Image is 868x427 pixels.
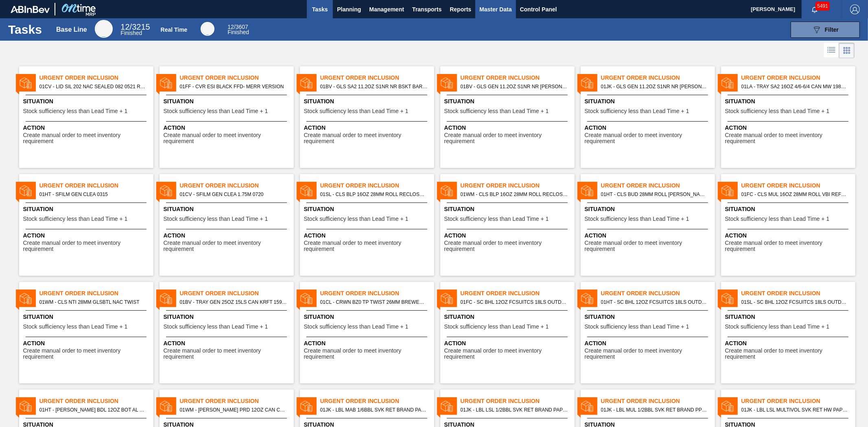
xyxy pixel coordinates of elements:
span: Create manual order to meet inventory requirement [304,132,432,145]
span: Management [369,4,404,14]
div: Card Vision [839,43,855,58]
span: 01FC - CLS MUL 16OZ 28MM ROLL VBI REFRESH - PROJECT SWOOSH [741,190,849,199]
span: 01LA - TRAY SA2 16OZ 4/6-6/4 CAN MW 1986-D [741,82,849,91]
img: status [581,292,593,305]
span: Stock sufficiency less than Lead Time + 1 [725,108,830,114]
span: Situation [725,205,853,213]
span: Urgent Order Inclusion [320,181,434,190]
div: Base Line [120,24,150,36]
span: 01JK - LBL LSL MULTIVOL SVK RET HW PAPER [741,405,849,414]
span: 01HT - CARR BDL 12OZ BOT AL BOT 12/16 AB NHLSTAR [39,405,147,414]
span: Action [444,339,573,348]
img: status [441,292,453,305]
span: 01WM - CLS NTI 28MM GLSBTL NAC TWIST [39,298,147,307]
img: status [722,292,734,305]
span: 01CV - LID SIL 202 NAC SEALED 082 0521 RED DIE [39,82,147,91]
span: Situation [725,313,853,321]
span: Action [585,339,713,348]
span: Stock sufficiency less than Lead Time + 1 [164,324,268,330]
span: 01CL - CRWN BZ0 TP TWIST 26MM BREWED AT AB [320,298,428,307]
span: 01SL - CLS BLP 16OZ 28MM ROLL RECLOSEABLE 28MM 2017VBI [320,190,428,199]
span: Urgent Order Inclusion [39,397,153,405]
span: Urgent Order Inclusion [601,181,715,190]
span: Situation [585,313,713,321]
span: 01BV - GLS SA2 11.2OZ S1NR NR BSKT BARE PREPR GREEN 11.2 OZ NR BOTTLES [320,82,428,91]
div: List Vision [824,43,839,58]
span: Control Panel [520,4,557,14]
span: Action [164,339,292,348]
span: Situation [164,97,292,106]
span: Reports [450,4,471,14]
span: 01HT - CLS BUD 28MM ROLL STARK,KING OF BEERS [601,190,708,199]
span: Urgent Order Inclusion [320,289,434,298]
span: Create manual order to meet inventory requirement [725,348,853,360]
span: 01CV - SFILM GEN CLEA 1.75M 0720 [180,190,287,199]
span: Create manual order to meet inventory requirement [585,132,713,145]
span: Urgent Order Inclusion [601,74,715,82]
div: Base Line [56,26,87,33]
img: status [722,77,734,89]
span: Urgent Order Inclusion [180,397,294,405]
button: Filter [791,22,860,38]
span: Urgent Order Inclusion [320,397,434,405]
span: Situation [23,313,151,321]
img: status [20,292,32,305]
span: Stock sufficiency less than Lead Time + 1 [585,324,689,330]
button: Notifications [802,4,828,15]
img: status [722,185,734,197]
span: 01FC - SC BHL 12OZ FCSUITCS 18LS OUTDOOR [461,298,568,307]
span: Urgent Order Inclusion [461,289,575,298]
span: Situation [585,205,713,213]
span: Urgent Order Inclusion [39,74,153,82]
img: status [160,77,172,89]
span: Action [304,339,432,348]
span: 01HT - SFILM GEN CLEA 0315 [39,190,147,199]
span: Create manual order to meet inventory requirement [444,132,573,145]
span: Urgent Order Inclusion [741,74,855,82]
span: Stock sufficiency less than Lead Time + 1 [585,108,689,114]
span: Action [585,124,713,132]
span: Stock sufficiency less than Lead Time + 1 [304,216,409,222]
span: 01JK - GLS GEN 11.2OZ S1NR NR LS BARE BULK GREEN 11.2 OZ NR BOTTLES [601,82,708,91]
div: Base Line [95,20,113,38]
span: 01BV - GLS GEN 11.2OZ S1NR NR LS BARE BULK GREEN 11.2 OZ NR BOTTLES [461,82,568,91]
span: Urgent Order Inclusion [320,74,434,82]
span: 12 [120,22,129,31]
span: Situation [444,205,573,213]
span: Action [304,124,432,132]
span: Create manual order to meet inventory requirement [585,240,713,253]
span: Urgent Order Inclusion [741,289,855,298]
span: Situation [23,205,151,213]
span: Create manual order to meet inventory requirement [725,240,853,253]
span: Situation [164,205,292,213]
span: Tasks [311,4,329,14]
img: status [441,185,453,197]
span: Action [725,124,853,132]
span: Stock sufficiency less than Lead Time + 1 [725,324,830,330]
span: 5491 [816,2,830,11]
span: Situation [304,205,432,213]
span: Create manual order to meet inventory requirement [164,240,292,253]
img: status [300,185,313,197]
span: Stock sufficiency less than Lead Time + 1 [444,324,549,330]
span: Finished [227,29,249,35]
span: Urgent Order Inclusion [461,74,575,82]
span: / 3215 [120,22,150,31]
span: 01JK - LBL MAB 1/6BBL SVK RET BRAND PAPER #4 [320,405,428,414]
span: 01JK - LBL MUL 1/2BBL SVK RET BRAND PPS #4 [601,405,708,414]
span: Filter [825,26,839,33]
span: Urgent Order Inclusion [39,289,153,298]
span: Transports [412,4,442,14]
img: status [581,77,593,89]
span: Urgent Order Inclusion [741,397,855,405]
span: Situation [304,313,432,321]
span: Situation [444,313,573,321]
span: Planning [337,4,361,14]
span: Create manual order to meet inventory requirement [23,348,151,360]
span: 01WM - CARR PRD 12OZ CAN CAN PK 12/12 CAN [180,405,287,414]
span: 01JK - LBL LSL 1/2BBL SVK RET BRAND PAPER [461,405,568,414]
span: Action [725,339,853,348]
span: Situation [23,97,151,106]
span: Urgent Order Inclusion [461,397,575,405]
img: status [441,77,453,89]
